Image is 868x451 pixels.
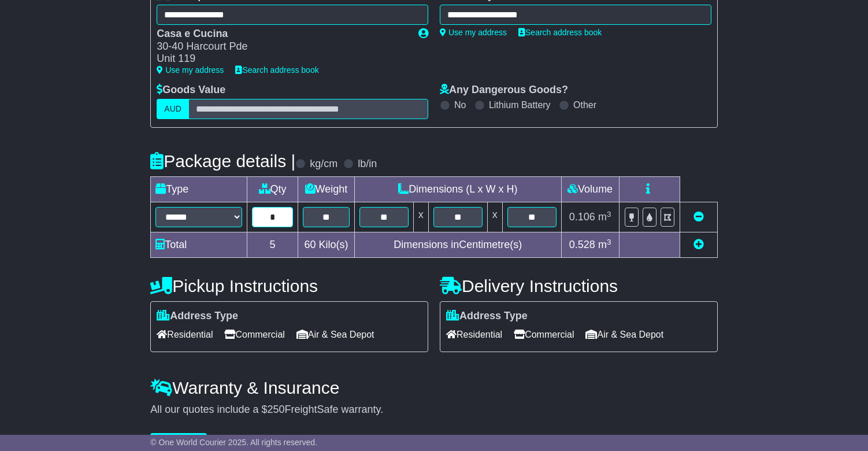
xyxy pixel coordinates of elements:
[304,239,316,250] span: 60
[157,326,213,343] span: Residential
[247,232,298,258] td: 5
[224,326,284,343] span: Commercial
[157,40,407,53] div: 30-40 Harcourt Pde
[150,404,717,416] div: All our quotes include a $ FreightSafe warranty.
[487,202,502,232] td: x
[440,276,718,295] h4: Delivery Instructions
[561,177,619,202] td: Volume
[157,53,407,65] div: Unit 119
[296,326,374,343] span: Air & Sea Depot
[354,177,561,202] td: Dimensions (L x W x H)
[585,326,663,343] span: Air & Sea Depot
[569,211,595,223] span: 0.106
[607,238,611,246] sup: 3
[157,310,238,323] label: Address Type
[247,177,298,202] td: Qty
[358,158,377,171] label: lb/in
[298,177,354,202] td: Weight
[569,239,595,250] span: 0.528
[157,84,225,97] label: Goods Value
[157,28,407,40] div: Casa e Cucina
[446,310,528,323] label: Address Type
[150,378,717,397] h4: Warranty & Insurance
[518,28,602,37] a: Search address book
[235,65,318,75] a: Search address book
[298,232,354,258] td: Kilo(s)
[151,232,247,258] td: Total
[514,326,574,343] span: Commercial
[157,65,224,75] a: Use my address
[151,177,247,202] td: Type
[413,202,428,232] td: x
[267,404,284,415] span: 250
[598,211,611,223] span: m
[693,211,704,223] a: Remove this item
[440,28,507,37] a: Use my address
[454,99,466,110] label: No
[446,326,502,343] span: Residential
[150,438,317,447] span: © One World Courier 2025. All rights reserved.
[607,210,611,219] sup: 3
[150,151,295,171] h4: Package details |
[573,99,596,110] label: Other
[310,158,337,171] label: kg/cm
[693,239,704,250] a: Add new item
[150,276,428,295] h4: Pickup Instructions
[157,99,189,119] label: AUD
[440,84,568,97] label: Any Dangerous Goods?
[489,99,551,110] label: Lithium Battery
[354,232,561,258] td: Dimensions in Centimetre(s)
[598,239,611,250] span: m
